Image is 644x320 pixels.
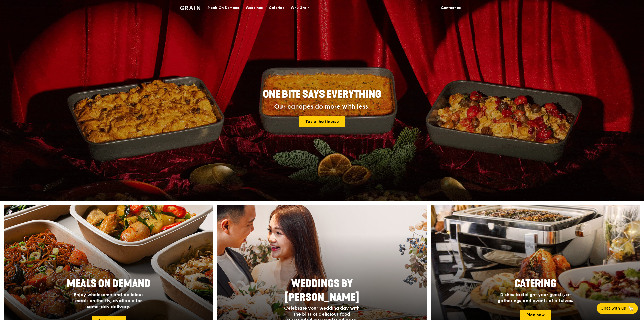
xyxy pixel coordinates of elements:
div: Meals On Demand [208,0,239,15]
a: Weddings [243,0,266,15]
button: Chat with us🦙 [597,303,638,314]
a: Taste the finesse [299,116,345,127]
span: Weddings by [PERSON_NAME] [285,278,359,303]
div: Catering [269,0,285,15]
span: Dishes to delight your guests, at gatherings and events of all sizes. [498,292,573,303]
span: Catering [514,278,556,290]
a: Why Grain [288,0,313,15]
span: Enjoy wholesome and delicious meals on the fly, available for same-day delivery. [74,292,143,309]
span: Chat with us [601,305,626,311]
span: Meals On Demand [67,278,151,290]
div: Weddings [246,0,263,15]
a: Catering [266,0,288,15]
img: Grain [180,6,200,10]
span: 🦙 [628,305,634,311]
span: ONE BITE SAYS EVERYTHING [263,88,381,100]
div: Why Grain [291,0,310,15]
a: Contact us [438,0,464,15]
div: Our canapés do more with less. [231,103,413,110]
